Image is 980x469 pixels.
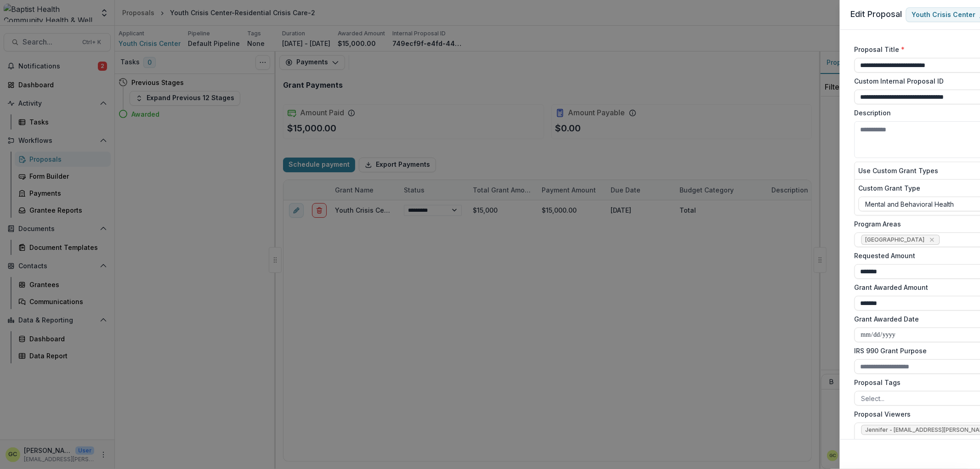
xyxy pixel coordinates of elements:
[927,235,936,244] div: Remove Duval County
[859,166,939,175] label: Use Custom Grant Types
[912,11,976,19] p: Youth Crisis Center
[851,9,902,19] span: Edit Proposal
[866,237,925,243] span: [GEOGRAPHIC_DATA]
